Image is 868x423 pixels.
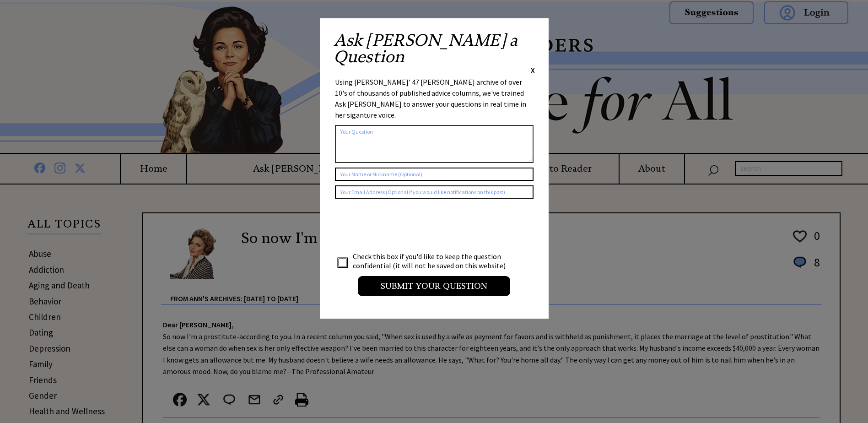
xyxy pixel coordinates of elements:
input: Your Name or Nickname (Optional) [335,168,534,181]
td: Check this box if you'd like to keep the question confidential (it will not be saved on this webs... [352,251,514,271]
input: Your Email Address (Optional if you would like notifications on this post) [335,185,534,199]
iframe: reCAPTCHA [335,208,474,244]
h2: Ask [PERSON_NAME] a Question [334,32,535,65]
span: X [531,65,535,75]
div: Using [PERSON_NAME]' 47 [PERSON_NAME] archive of over 10's of thousands of published advice colum... [335,76,534,120]
input: Submit your Question [358,276,510,296]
